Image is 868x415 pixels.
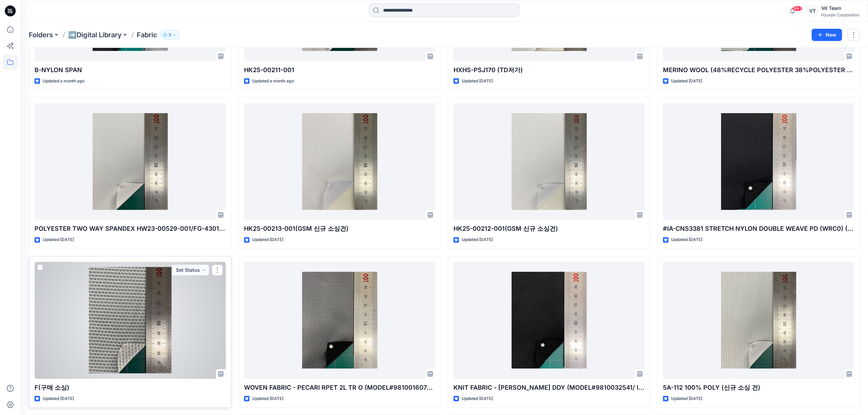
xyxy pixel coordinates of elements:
[462,395,493,402] p: Updated [DATE]
[462,236,493,243] p: Updated [DATE]
[663,103,854,220] a: #IA-CNS3381 STRETCH NYLON DOUBLE WEAVE PD (WRC0) (GSM)
[821,12,859,17] div: Hyunjin Corporation
[244,383,435,392] p: WOVEN FABRIC - PECARI RPET 2L TR O (MODEL#9810016070/ITEM#4592091) (POLY) (WRC0)
[35,262,226,379] a: F(구매 소싱)
[671,236,702,243] p: Updated [DATE]
[453,224,645,233] p: HK25-00212-001(GSM 신규 소싱건)
[244,224,435,233] p: HK25-00213-001(GSM 신규 소싱건)
[35,103,226,220] a: POLYESTER TWO WAY SPANDEX HW23-00529-001/FG-43017 WRC0 (POLY) (GSM)
[792,6,802,11] span: 99+
[43,78,84,85] p: Updated a month ago
[160,30,180,40] button: 3
[453,103,645,220] a: HK25-00212-001(GSM 신규 소싱건)
[663,65,854,75] p: MERINO WOOL (48%RECYCLE POLYESTER 38%POLYESTER 10%MERINO WOOL 4%SPANDEX) #JS1713AA-DOUBLE DYED(GSM)
[671,395,702,402] p: Updated [DATE]
[462,78,493,85] p: Updated [DATE]
[663,262,854,379] a: 5A-112 100% POLY (신규 소싱 건)
[168,31,171,39] p: 3
[244,262,435,379] a: WOVEN FABRIC - PECARI RPET 2L TR O (MODEL#9810016070/ITEM#4592091) (POLY) (WRC0)
[43,395,74,402] p: Updated [DATE]
[453,383,645,392] p: KNIT FABRIC - [PERSON_NAME] DDY (MODEL#9810032541/ ITEM#4769700) (POLY)
[453,65,645,75] p: HXHS-PSJ170 (TD저가)
[244,65,435,75] p: HK25-00211-001
[453,262,645,379] a: KNIT FABRIC - CLARKSON DDY (MODEL#9810032541/ ITEM#4769700) (POLY)
[137,30,157,40] p: Fabric
[806,5,818,17] div: VT
[35,383,226,392] p: F(구매 소싱)
[68,30,122,40] a: ➡️Digital Library
[252,78,294,85] p: Updated a month ago
[35,65,226,75] p: B-NYLON SPAN
[252,395,283,402] p: Updated [DATE]
[29,30,53,40] a: Folders
[252,236,283,243] p: Updated [DATE]
[812,29,842,41] button: New
[244,103,435,220] a: HK25-00213-001(GSM 신규 소싱건)
[35,224,226,233] p: POLYESTER TWO WAY SPANDEX HW23-00529-001/FG-43017 WRC0 (POLY) (GSM)
[663,383,854,392] p: 5A-112 100% POLY (신규 소싱 건)
[663,224,854,233] p: #IA-CNS3381 STRETCH NYLON DOUBLE WEAVE PD (WRC0) (GSM)
[43,236,74,243] p: Updated [DATE]
[671,78,702,85] p: Updated [DATE]
[821,4,859,12] div: Vd Team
